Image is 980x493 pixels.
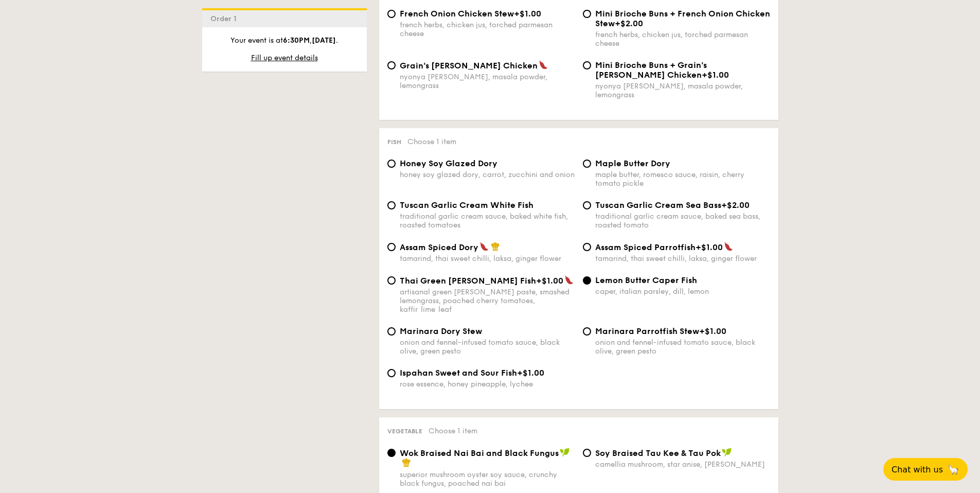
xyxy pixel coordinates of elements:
[595,212,770,230] div: traditional garlic cream sauce, baked sea bass, roasted tomato
[517,368,544,378] span: +$1.00
[251,54,318,62] span: Fill up event details
[514,9,541,19] span: +$1.00
[560,448,570,457] img: icon-vegan.f8ff3823.svg
[583,449,591,457] input: ⁠Soy Braised Tau Kee & Tau Pokcamellia mushroom, star anise, [PERSON_NAME]
[724,242,733,251] img: icon-spicy.37a8142b.svg
[595,287,770,296] div: caper, italian parsley, dill, lemon
[892,465,943,474] span: Chat with us
[402,458,411,467] img: icon-chef-hat.a58ddaea.svg
[387,201,396,209] input: Tuscan Garlic Cream White Fishtraditional garlic cream sauce, baked white fish, roasted tomatoes
[702,70,729,80] span: +$1.00
[400,470,575,488] div: superior mushroom oyster soy sauce, crunchy black fungus, poached nai bai
[387,61,396,69] input: Grain's [PERSON_NAME] Chickennyonya [PERSON_NAME], masala powder, lemongrass
[400,9,514,19] span: French Onion Chicken Stew
[400,73,575,90] div: nyonya [PERSON_NAME], masala powder, lemongrass
[595,460,770,469] div: camellia mushroom, star anise, [PERSON_NAME]
[583,160,591,168] input: Maple Butter Dorymaple butter, romesco sauce, raisin, cherry tomato pickle
[400,380,575,389] div: rose essence, honey pineapple, lychee
[400,288,575,314] div: artisanal green [PERSON_NAME] paste, smashed lemongrass, poached cherry tomatoes, kaffir lime leaf
[595,60,707,80] span: Mini Brioche Buns + Grain's [PERSON_NAME] Chicken
[583,327,591,336] input: Marinara Parrotfish Stew+$1.00onion and fennel-infused tomato sauce, black olive, green pesto
[400,170,575,179] div: honey soy glazed dory, carrot, zucchini and onion
[595,30,770,48] div: french herbs, chicken jus, torched parmesan cheese
[615,19,643,28] span: +$2.00
[595,82,770,99] div: nyonya [PERSON_NAME], masala powder, lemongrass
[595,275,697,285] span: Lemon Butter Caper Fish
[387,138,401,146] span: Fish
[387,428,422,435] span: Vegetable
[400,254,575,263] div: tamarind, thai sweet chilli, laksa, ginger flower
[400,276,536,286] span: Thai Green [PERSON_NAME] Fish
[595,170,770,188] div: maple butter, romesco sauce, raisin, cherry tomato pickle
[595,448,721,458] span: ⁠Soy Braised Tau Kee & Tau Pok
[400,448,559,458] span: Wok Braised Nai Bai and Black Fungus
[479,242,489,251] img: icon-spicy.37a8142b.svg
[387,160,396,168] input: Honey Soy Glazed Doryhoney soy glazed dory, carrot, zucchini and onion
[400,200,533,210] span: Tuscan Garlic Cream White Fish
[595,159,670,168] span: Maple Butter Dory
[407,137,456,146] span: Choose 1 item
[536,276,563,286] span: +$1.00
[699,326,726,336] span: +$1.00
[583,201,591,209] input: Tuscan Garlic Cream Sea Bass+$2.00traditional garlic cream sauce, baked sea bass, roasted tomato
[583,10,591,18] input: Mini Brioche Buns + French Onion Chicken Stew+$2.00french herbs, chicken jus, torched parmesan ch...
[400,159,497,168] span: Honey Soy Glazed Dory
[883,458,968,481] button: Chat with us🦙
[595,338,770,356] div: onion and fennel-infused tomato sauce, black olive, green pesto
[387,327,396,336] input: Marinara Dory Stewonion and fennel-infused tomato sauce, black olive, green pesto
[583,276,591,285] input: Lemon Butter Caper Fishcaper, italian parsley, dill, lemon
[491,242,500,251] img: icon-chef-hat.a58ddaea.svg
[283,36,310,45] strong: 6:30PM
[539,60,548,69] img: icon-spicy.37a8142b.svg
[400,61,538,71] span: Grain's [PERSON_NAME] Chicken
[595,254,770,263] div: tamarind, thai sweet chilli, laksa, ginger flower
[696,242,723,252] span: +$1.00
[595,326,699,336] span: Marinara Parrotfish Stew
[400,368,517,378] span: Ispahan Sweet and Sour Fish
[947,464,959,476] span: 🦙
[595,242,696,252] span: Assam Spiced Parrotfish
[400,21,575,38] div: french herbs, chicken jus, torched parmesan cheese
[564,275,574,285] img: icon-spicy.37a8142b.svg
[387,449,396,457] input: Wok Braised Nai Bai and Black Fungussuperior mushroom oyster soy sauce, crunchy black fungus, poa...
[387,276,396,285] input: Thai Green [PERSON_NAME] Fish+$1.00artisanal green [PERSON_NAME] paste, smashed lemongrass, poach...
[721,200,750,210] span: +$2.00
[387,10,396,18] input: French Onion Chicken Stew+$1.00french herbs, chicken jus, torched parmesan cheese
[387,243,396,251] input: Assam Spiced Dorytamarind, thai sweet chilli, laksa, ginger flower
[722,448,732,457] img: icon-vegan.f8ff3823.svg
[583,243,591,251] input: Assam Spiced Parrotfish+$1.00tamarind, thai sweet chilli, laksa, ginger flower
[210,14,241,23] span: Order 1
[400,242,478,252] span: Assam Spiced Dory
[210,36,359,46] p: Your event is at , .
[400,338,575,356] div: onion and fennel-infused tomato sauce, black olive, green pesto
[583,61,591,69] input: Mini Brioche Buns + Grain's [PERSON_NAME] Chicken+$1.00nyonya [PERSON_NAME], masala powder, lemon...
[400,212,575,230] div: traditional garlic cream sauce, baked white fish, roasted tomatoes
[595,9,770,28] span: Mini Brioche Buns + French Onion Chicken Stew
[312,36,336,45] strong: [DATE]
[387,369,396,377] input: Ispahan Sweet and Sour Fish+$1.00rose essence, honey pineapple, lychee
[595,200,721,210] span: Tuscan Garlic Cream Sea Bass
[429,427,477,435] span: Choose 1 item
[400,326,482,336] span: Marinara Dory Stew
